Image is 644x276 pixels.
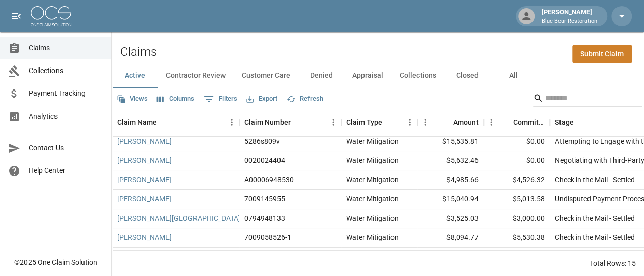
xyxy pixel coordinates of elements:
[346,194,399,204] div: Water Mitigation
[201,91,240,108] button: Show filters
[29,111,103,122] span: Analytics
[326,115,341,130] button: Menu
[484,209,550,228] div: $3,000.00
[417,248,484,267] div: $8,311.63
[6,6,26,26] button: open drawer
[244,136,280,146] div: 5286s809v
[572,45,632,63] a: Submit Claim
[117,175,172,185] a: [PERSON_NAME]
[484,228,550,248] div: $5,530.38
[157,115,171,129] button: Sort
[484,248,550,267] div: $7,700.00
[555,232,635,243] div: Check in the Mail - Settled
[391,63,444,88] button: Collections
[484,108,550,136] div: Committed Amount
[244,213,285,223] div: 0794948133
[346,213,399,223] div: Water Mitigation
[444,63,490,88] button: Closed
[244,155,285,165] div: 0020024404
[117,155,172,165] a: [PERSON_NAME]
[439,115,453,129] button: Sort
[117,194,172,204] a: [PERSON_NAME]
[453,108,479,136] div: Amount
[555,175,635,185] div: Check in the Mail - Settled
[346,108,382,136] div: Claim Type
[158,63,234,88] button: Contractor Review
[29,65,103,76] span: Collections
[29,143,103,153] span: Contact Us
[402,115,417,130] button: Menu
[417,115,433,130] button: Menu
[484,190,550,209] div: $5,013.58
[499,115,513,129] button: Sort
[244,232,291,243] div: 7009058526-1
[284,91,326,107] button: Refresh
[574,115,588,129] button: Sort
[154,91,197,107] button: Select columns
[417,209,484,228] div: $3,525.03
[542,17,597,26] p: Blue Bear Restoration
[234,63,298,88] button: Customer Care
[298,63,344,88] button: Denied
[513,108,545,136] div: Committed Amount
[29,88,103,99] span: Payment Tracking
[114,91,150,107] button: Views
[346,155,399,165] div: Water Mitigation
[484,115,499,130] button: Menu
[555,213,635,223] div: Check in the Mail - Settled
[417,228,484,248] div: $8,094.77
[31,6,71,26] img: ocs-logo-white-transparent.png
[244,91,280,107] button: Export
[117,213,240,223] a: [PERSON_NAME][GEOGRAPHIC_DATA]
[117,136,172,146] a: [PERSON_NAME]
[417,108,484,136] div: Amount
[417,190,484,209] div: $15,040.94
[344,63,391,88] button: Appraisal
[14,257,97,267] div: © 2025 One Claim Solution
[117,108,157,136] div: Claim Name
[244,194,285,204] div: 7009145955
[239,108,341,136] div: Claim Number
[417,170,484,190] div: $4,985.66
[224,115,239,130] button: Menu
[417,132,484,151] div: $15,535.81
[244,175,294,185] div: A00006948530
[112,63,158,88] button: Active
[484,132,550,151] div: $0.00
[346,232,399,243] div: Water Mitigation
[117,232,172,243] a: [PERSON_NAME]
[341,108,417,136] div: Claim Type
[590,258,636,268] div: Total Rows: 15
[533,90,642,109] div: Search
[346,136,399,146] div: Water Mitigation
[484,151,550,170] div: $0.00
[120,45,157,59] h2: Claims
[555,108,574,136] div: Stage
[490,63,536,88] button: All
[29,165,103,176] span: Help Center
[112,108,239,136] div: Claim Name
[244,108,291,136] div: Claim Number
[538,7,601,25] div: [PERSON_NAME]
[29,43,103,53] span: Claims
[291,115,305,129] button: Sort
[417,151,484,170] div: $5,632.46
[382,115,397,129] button: Sort
[346,175,399,185] div: Water Mitigation
[484,170,550,190] div: $4,526.32
[112,63,644,88] div: dynamic tabs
